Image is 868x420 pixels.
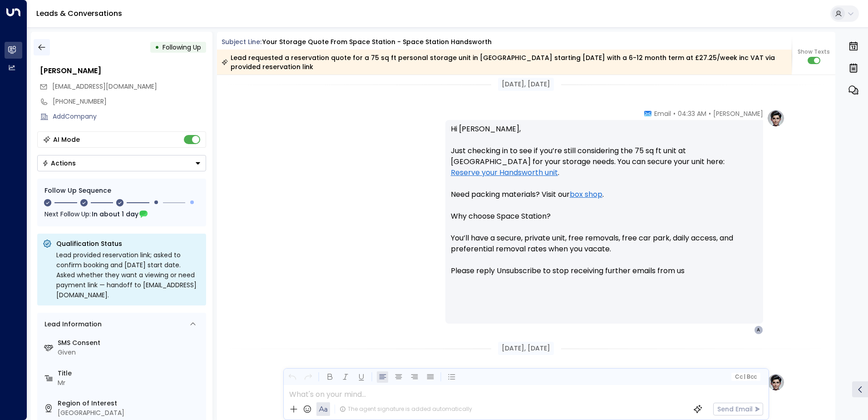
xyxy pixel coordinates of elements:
div: AddCompany [53,112,206,121]
div: The agent signature is added automatically [340,405,472,413]
p: Hi [PERSON_NAME], Just checking in to see if you’re still considering the 75 sq ft unit at [GEOGR... [451,124,758,287]
span: Email [654,109,671,118]
div: [GEOGRAPHIC_DATA] [58,408,202,418]
label: Title [58,369,202,378]
div: Actions [42,159,76,167]
div: A [754,325,763,335]
span: | [744,374,745,380]
span: [PERSON_NAME] [713,109,763,118]
button: Undo [286,371,298,383]
div: Next Follow Up: [44,209,199,219]
span: Cc Bcc [735,374,756,380]
div: Given [58,348,202,357]
div: Lead provided reservation link; asked to confirm booking and [DATE] start date. Asked whether the... [56,250,201,300]
a: box shop [570,189,602,200]
span: • [673,109,676,118]
div: Follow Up Sequence [44,186,199,195]
div: [PHONE_NUMBER] [53,97,206,106]
div: [PERSON_NAME] [40,65,206,76]
div: Button group with a nested menu [37,155,206,171]
img: profile-logo.png [767,109,785,127]
div: AI Mode [53,135,80,144]
span: Show Texts [798,48,830,56]
button: Actions [37,155,206,171]
a: Leads & Conversations [36,8,122,19]
span: In about 1 day [92,209,138,219]
div: [DATE], [DATE] [498,78,554,91]
label: SMS Consent [58,338,202,348]
div: Mr [58,378,202,388]
div: [DATE], [DATE] [498,342,554,355]
span: Subject Line: [222,37,261,46]
span: Following Up [163,43,201,52]
p: Qualification Status [56,239,201,248]
span: alimunawar0754@gmail.com [52,82,157,91]
label: Region of Interest [58,399,202,408]
span: • [709,109,711,118]
div: Lead requested a reservation quote for a 75 sq ft personal storage unit in [GEOGRAPHIC_DATA] star... [222,53,787,71]
button: Cc|Bcc [731,373,760,381]
div: Lead Information [41,320,102,329]
span: [EMAIL_ADDRESS][DOMAIN_NAME] [52,82,157,91]
button: Redo [302,371,314,383]
img: profile-logo.png [767,373,785,391]
a: Reserve your Handsworth unit [451,167,558,178]
span: 04:33 AM [678,109,706,118]
div: • [155,39,159,55]
div: Your storage quote from Space Station - Space Station Handsworth [262,37,492,47]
